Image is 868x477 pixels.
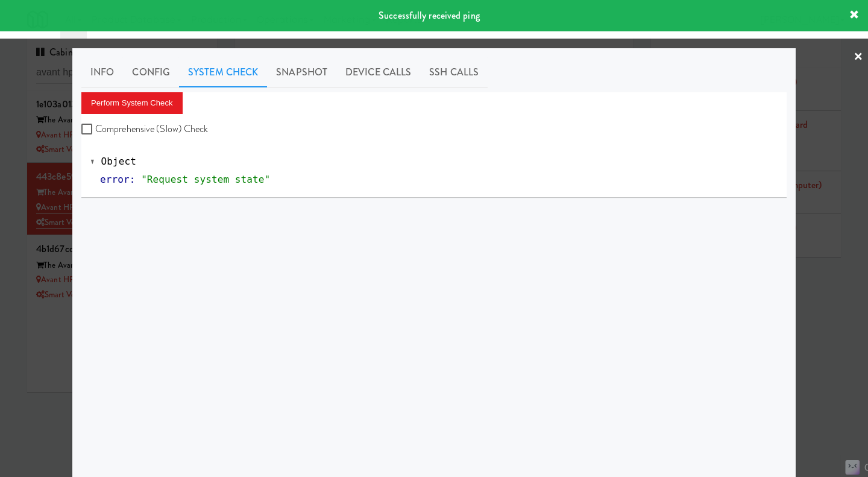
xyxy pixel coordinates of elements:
a: System Check [179,57,267,87]
span: Object [101,156,136,167]
a: Snapshot [267,57,336,87]
a: Config [123,57,179,87]
a: Device Calls [336,57,420,87]
a: Info [81,57,123,87]
span: error [100,174,130,185]
button: Perform System Check [81,92,183,114]
span: Successfully received ping [379,8,480,22]
label: Comprehensive (Slow) Check [81,120,209,138]
span: : [130,174,136,185]
input: Comprehensive (Slow) Check [81,125,95,134]
a: SSH Calls [420,57,488,87]
a: × [854,39,863,76]
span: "Request system state" [141,174,270,185]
